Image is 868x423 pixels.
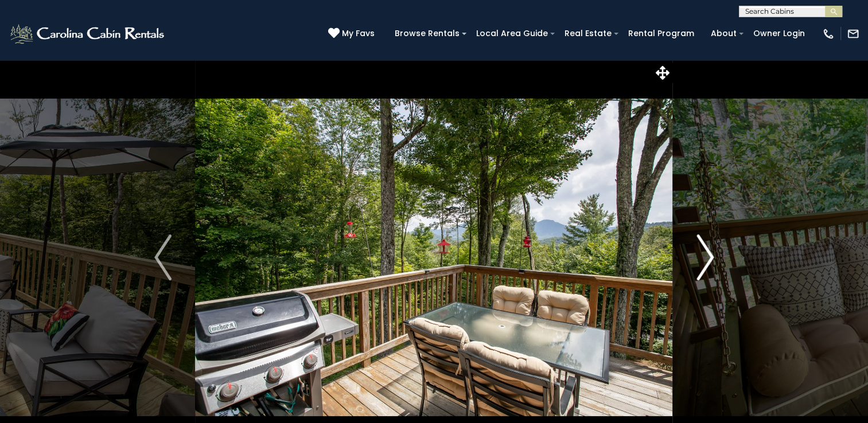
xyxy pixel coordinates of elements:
img: mail-regular-white.png [847,28,859,40]
span: My Favs [342,28,375,40]
img: phone-regular-white.png [822,28,835,40]
a: Browse Rentals [389,25,465,42]
img: arrow [154,234,172,280]
a: About [705,25,742,42]
a: Rental Program [622,25,700,42]
a: My Favs [328,28,377,40]
a: Owner Login [748,25,811,42]
img: arrow [696,234,714,280]
a: Real Estate [559,25,617,42]
a: Local Area Guide [470,25,554,42]
img: White-1-2.png [9,22,168,45]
